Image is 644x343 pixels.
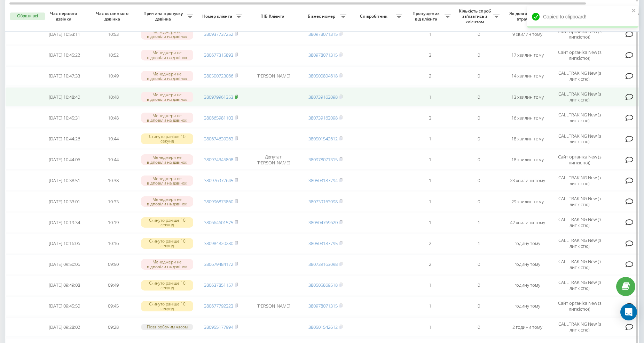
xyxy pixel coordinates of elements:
td: Сайт органіка New (з липкістю)) [552,150,607,169]
td: 09:45 [89,296,138,316]
td: 1 [406,317,454,337]
td: 0 [454,87,503,107]
a: 380739163098 [308,94,338,100]
td: Депутат [PERSON_NAME] [245,150,301,169]
a: 380984820280 [204,240,233,246]
a: 380978071315 [308,303,338,309]
a: 380664601575 [204,219,233,226]
td: 1 [406,24,454,44]
td: [DATE] 10:53:11 [40,24,89,44]
a: 380677315893 [204,52,233,58]
span: Пропущених від клієнта [409,11,445,22]
td: 10:48 [89,108,138,128]
td: CALLTRAKING New (з липкістю) [552,108,607,128]
td: 10:52 [89,46,138,65]
td: 1 [406,276,454,295]
div: Менеджери не відповіли на дзвінок [141,196,193,207]
td: 18 хвилин тому [503,129,552,148]
a: 380665981103 [204,115,233,121]
div: Менеджери не відповіли на дзвінок [141,154,193,165]
td: 2 [406,234,454,253]
td: 3 [406,46,454,65]
td: [DATE] 10:33:01 [40,192,89,211]
td: 0 [454,66,503,86]
span: Час останнього дзвінка [94,11,132,22]
td: [DATE] 10:45:31 [40,108,89,128]
td: 10:48 [89,87,138,107]
td: CALLTRAKING New (з липкістю) [552,254,607,274]
td: 9 хвилин тому [503,24,552,44]
td: 10:44 [89,150,138,169]
td: 0 [454,192,503,211]
a: 380501542612 [308,136,338,142]
span: ПІБ Клієнта [251,14,295,19]
div: Менеджери не відповіли на дзвінок [141,50,193,60]
td: [DATE] 10:48:40 [40,87,89,107]
div: Скинуто раніше 10 секунд [141,217,193,228]
div: Менеджери не відповіли на дзвінок [141,113,193,123]
button: Обрати всі [10,13,45,20]
td: 18 хвилин тому [503,150,552,169]
td: CALLTRAKING New (з липкістю) [552,129,607,148]
td: [DATE] 09:50:06 [40,254,89,274]
span: Співробітник [353,14,396,19]
a: 380504769620 [308,219,338,226]
td: 1 [406,87,454,107]
span: Бізнес номер [305,14,340,19]
div: Скинуто раніше 10 секунд [141,301,193,311]
td: 0 [454,296,503,316]
td: 1 [454,234,503,253]
td: 2 [406,66,454,86]
td: 14 хвилин тому [503,66,552,86]
a: 380937737252 [204,31,233,37]
a: 380976977645 [204,177,233,183]
td: 0 [454,24,503,44]
td: 09:28 [89,317,138,337]
td: 10:16 [89,234,138,253]
a: 380739163098 [308,115,338,121]
td: [DATE] 09:49:08 [40,276,89,295]
td: 0 [454,317,503,337]
td: 0 [454,171,503,190]
div: Open Intercom Messenger [620,304,637,320]
td: 17 хвилин тому [503,46,552,65]
td: CALLTRAKING New (з липкістю) [552,192,607,211]
td: [DATE] 10:38:51 [40,171,89,190]
td: [DATE] 10:44:26 [40,129,89,148]
td: 0 [454,276,503,295]
td: 10:33 [89,192,138,211]
div: Copied to clipboard! [527,6,638,28]
td: 0 [454,108,503,128]
td: 0 [454,150,503,169]
td: [DATE] 09:45:50 [40,296,89,316]
td: годину тому [503,234,552,253]
a: 380505869518 [308,282,338,288]
div: Менеджери не відповіли на дзвінок [141,71,193,81]
td: CALLTRAKING New (з липкістю) [552,87,607,107]
td: 42 хвилини тому [503,213,552,232]
td: 10:44 [89,129,138,148]
td: 10:19 [89,213,138,232]
td: 29 хвилин тому [503,192,552,211]
div: Скинуто раніше 10 секунд [141,133,193,144]
td: Сайт органіка New (з липкістю)) [552,46,607,65]
td: [DATE] 10:47:33 [40,66,89,86]
td: 09:50 [89,254,138,274]
td: 10:49 [89,66,138,86]
td: [PERSON_NAME] [245,66,301,86]
td: 1 [406,150,454,169]
a: 380996875860 [204,198,233,205]
td: CALLTRAKING New (з липкістю) [552,171,607,190]
td: 0 [454,46,503,65]
div: Менеджери не відповіли на дзвінок [141,29,193,39]
td: [DATE] 10:19:34 [40,213,89,232]
td: CALLTRAKING New (з липкістю) [552,276,607,295]
td: CALLTRAKING New (з липкістю) [552,317,607,337]
td: Сайт органіка New (з липкістю)) [552,24,607,44]
td: годину тому [503,254,552,274]
td: CALLTRAKING New (з липкістю) [552,213,607,232]
td: [DATE] 10:45:22 [40,46,89,65]
div: Менеджери не відповіли на дзвінок [141,175,193,186]
a: 380500723066 [204,73,233,79]
td: 09:49 [89,276,138,295]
